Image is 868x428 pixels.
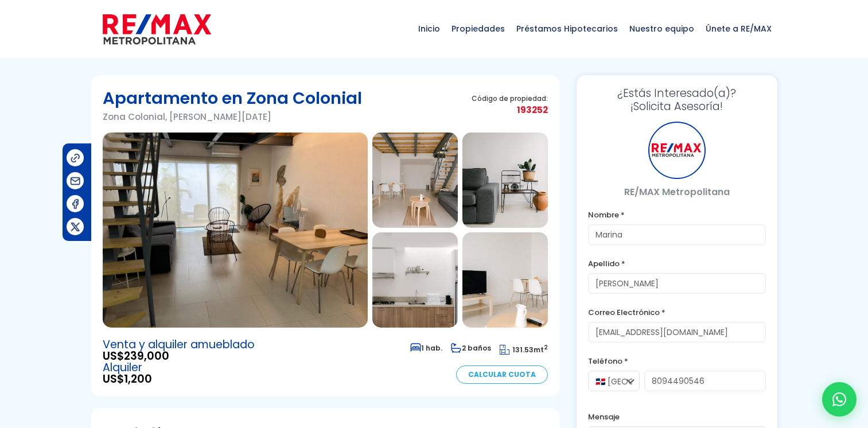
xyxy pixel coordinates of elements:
span: Venta y alquiler amueblado [103,339,255,351]
p: RE/MAX Metropolitana [588,185,766,199]
span: 193252 [472,103,548,117]
span: US$ [103,351,255,362]
span: Nuestro equipo [624,11,700,46]
span: Propiedades [446,11,511,46]
label: Teléfono * [588,354,766,368]
img: Compartir [69,198,81,210]
div: RE/MAX Metropolitana [648,122,706,179]
img: Compartir [69,221,81,233]
span: 1 hab. [410,343,442,353]
label: Nombre * [588,208,766,222]
label: Mensaje [588,410,766,424]
span: 239,000 [124,348,169,364]
img: Compartir [69,175,81,187]
h1: Apartamento en Zona Colonial [103,87,362,110]
img: Apartamento en Zona Colonial [372,133,458,228]
img: Apartamento en Zona Colonial [372,232,458,328]
span: Únete a RE/MAX [700,11,777,46]
a: Calcular Cuota [456,365,548,384]
span: Inicio [412,11,446,46]
img: remax-metropolitana-logo [103,12,211,46]
input: 123-456-7890 [644,371,766,391]
h3: ¡Solicita Asesoría! [588,87,766,113]
p: Zona Colonial, [PERSON_NAME][DATE] [103,110,362,124]
span: 131.53 [512,345,534,355]
span: US$ [103,373,255,385]
span: mt [500,345,548,355]
span: Alquiler [103,362,255,373]
img: Apartamento en Zona Colonial [462,133,548,228]
span: ¿Estás Interesado(a)? [588,87,766,100]
sup: 2 [544,343,548,352]
img: Apartamento en Zona Colonial [103,133,368,328]
label: Correo Electrónico * [588,305,766,320]
label: Apellido * [588,256,766,271]
span: 1,200 [124,371,152,387]
span: 2 baños [451,343,491,353]
img: Compartir [69,152,81,164]
span: Código de propiedad: [472,94,548,103]
span: Préstamos Hipotecarios [511,11,624,46]
img: Apartamento en Zona Colonial [462,232,548,328]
